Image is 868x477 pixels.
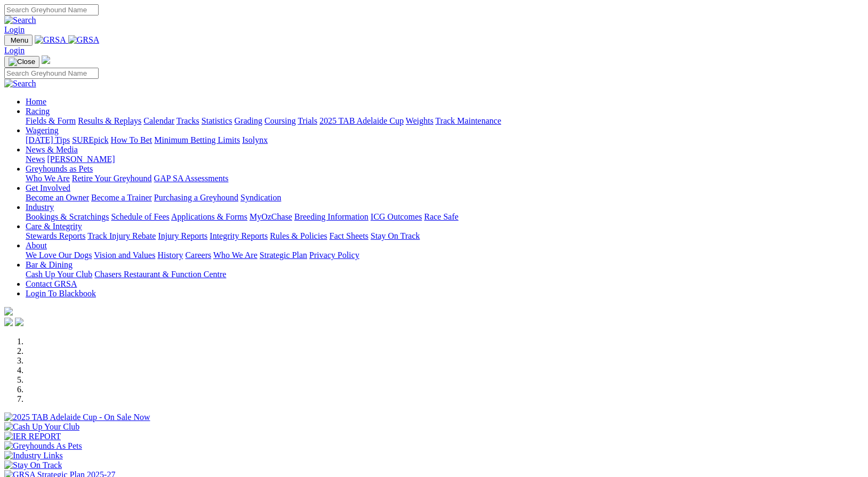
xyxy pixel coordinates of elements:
[240,193,281,202] a: Syndication
[26,155,45,164] a: News
[250,212,292,221] a: MyOzChase
[26,193,864,203] div: Get Involved
[26,145,78,154] a: News & Media
[436,116,501,125] a: Track Maintenance
[26,260,73,269] a: Bar & Dining
[4,422,79,432] img: Cash Up Your Club
[9,58,35,66] img: Close
[4,56,39,68] button: Toggle navigation
[26,97,46,106] a: Home
[157,250,183,260] a: History
[4,35,33,46] button: Toggle navigation
[143,116,174,125] a: Calendar
[87,231,156,240] a: Track Injury Rebate
[4,413,150,422] img: 2025 TAB Adelaide Cup - On Sale Now
[185,250,211,260] a: Careers
[294,212,368,221] a: Breeding Information
[406,116,433,125] a: Weights
[47,155,115,164] a: [PERSON_NAME]
[72,135,108,144] a: SUREpick
[4,460,62,470] img: Stay On Track
[26,126,59,135] a: Wagering
[26,135,864,145] div: Wagering
[35,35,66,45] img: GRSA
[26,155,864,164] div: News & Media
[4,68,99,79] input: Search
[424,212,458,221] a: Race Safe
[26,174,70,183] a: Who We Are
[94,270,226,279] a: Chasers Restaurant & Function Centre
[4,451,63,460] img: Industry Links
[270,231,327,240] a: Rules & Policies
[260,250,307,260] a: Strategic Plan
[11,36,28,44] span: Menu
[371,231,420,240] a: Stay On Track
[176,116,199,125] a: Tracks
[26,164,93,173] a: Greyhounds as Pets
[26,250,864,260] div: About
[329,231,368,240] a: Fact Sheets
[26,270,864,279] div: Bar & Dining
[4,307,13,316] img: logo-grsa-white.png
[158,231,207,240] a: Injury Reports
[72,174,152,183] a: Retire Your Greyhound
[26,116,864,126] div: Racing
[68,35,100,45] img: GRSA
[26,212,864,222] div: Industry
[26,231,85,240] a: Stewards Reports
[78,116,141,125] a: Results & Replays
[94,250,155,260] a: Vision and Values
[26,183,70,192] a: Get Involved
[111,212,169,221] a: Schedule of Fees
[4,25,25,34] a: Login
[210,231,268,240] a: Integrity Reports
[26,203,54,212] a: Industry
[154,174,229,183] a: GAP SA Assessments
[111,135,152,144] a: How To Bet
[309,250,359,260] a: Privacy Policy
[26,289,96,298] a: Login To Blackbook
[15,318,23,326] img: twitter.svg
[4,318,13,326] img: facebook.svg
[26,270,92,279] a: Cash Up Your Club
[26,193,89,202] a: Become an Owner
[171,212,247,221] a: Applications & Forms
[371,212,422,221] a: ICG Outcomes
[213,250,258,260] a: Who We Are
[26,279,77,288] a: Contact GRSA
[26,212,109,221] a: Bookings & Scratchings
[319,116,404,125] a: 2025 TAB Adelaide Cup
[26,107,50,116] a: Racing
[4,79,36,88] img: Search
[26,222,82,231] a: Care & Integrity
[298,116,317,125] a: Trials
[242,135,268,144] a: Isolynx
[42,55,50,64] img: logo-grsa-white.png
[26,250,92,260] a: We Love Our Dogs
[4,4,99,15] input: Search
[26,241,47,250] a: About
[4,46,25,55] a: Login
[26,231,864,241] div: Care & Integrity
[235,116,262,125] a: Grading
[202,116,232,125] a: Statistics
[264,116,296,125] a: Coursing
[4,432,61,441] img: IER REPORT
[154,135,240,144] a: Minimum Betting Limits
[91,193,152,202] a: Become a Trainer
[26,135,70,144] a: [DATE] Tips
[4,441,82,451] img: Greyhounds As Pets
[154,193,238,202] a: Purchasing a Greyhound
[4,15,36,25] img: Search
[26,116,76,125] a: Fields & Form
[26,174,864,183] div: Greyhounds as Pets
